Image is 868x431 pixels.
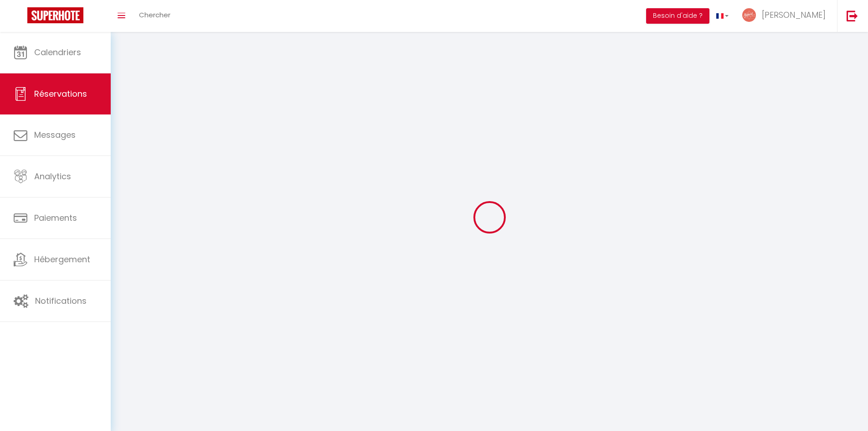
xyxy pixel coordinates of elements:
img: ... [742,8,756,22]
span: Paiements [34,212,77,223]
span: [PERSON_NAME] [762,9,826,21]
span: Hébergement [34,254,90,265]
span: Notifications [35,295,87,306]
button: Besoin d'aide ? [646,8,709,24]
span: Réservations [34,88,87,99]
img: Super Booking [27,7,83,23]
span: Chercher [139,10,170,20]
span: Messages [34,129,76,140]
span: Calendriers [34,47,81,58]
span: Analytics [34,171,71,182]
img: logout [847,10,858,21]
